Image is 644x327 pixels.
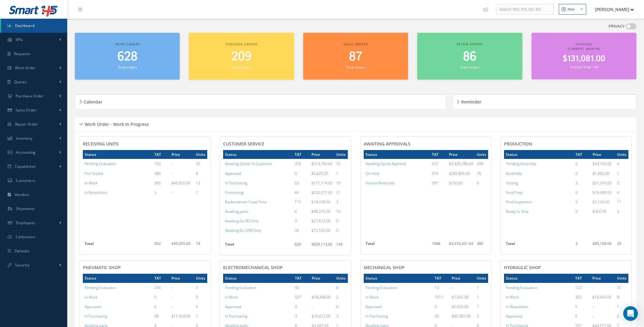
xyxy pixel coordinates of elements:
[225,190,243,195] a: Processing
[344,42,367,46] span: Sales orders
[293,226,310,235] td: 34
[504,150,574,159] th: Status
[506,161,536,166] a: Pending Assembly
[85,190,107,195] a: In Requisition
[223,150,293,159] th: Status
[311,190,333,195] span: $232,277.00
[506,295,519,300] a: In Work
[430,178,447,188] td: 597
[570,65,598,69] small: Invoices Total: 149
[15,262,29,268] span: Security
[574,178,591,188] td: 3
[225,295,238,300] a: In Work
[433,274,450,283] th: TAT
[194,159,207,168] td: 52
[447,150,475,159] th: Price
[430,159,447,168] td: 672
[504,239,574,251] th: Total
[506,180,518,186] a: Testing
[433,302,450,311] td: 0
[591,274,615,283] th: Price
[171,190,173,195] span: -
[85,171,103,176] a: Pre-Tested
[223,240,293,252] th: Total
[568,7,575,12] div: New
[475,302,488,311] td: 1
[504,141,628,147] h4: PRODUCTION
[194,292,207,302] td: 0
[460,65,479,70] small: Total orders
[171,180,190,186] span: $45,655.00
[506,199,532,205] a: Final Inspection
[568,47,600,51] span: (Current Month)
[75,33,180,80] a: Work orders 628 Total orders
[85,304,101,309] a: Approved
[591,150,615,159] th: Price
[171,241,190,246] span: $45,655.00
[574,207,591,216] td: 0
[504,265,628,270] h4: HYDRAULIC SHOP
[115,42,139,46] span: Work orders
[117,48,138,66] span: 628
[83,274,153,283] th: Status
[171,295,173,300] span: -
[16,220,35,225] span: Employees
[194,283,207,292] td: 4
[334,207,348,216] td: 13
[225,314,247,319] a: In Purchasing
[452,314,471,319] span: $95,087.00
[573,283,591,292] td: 122
[83,265,207,270] h4: PNEUMATIC SHOP
[573,311,591,321] td: 0
[364,274,433,283] th: Status
[459,97,481,105] h5: Reminder
[430,169,447,178] td: 419
[574,188,591,197] td: 0
[574,169,591,178] td: 0
[573,302,591,311] td: 5
[232,65,251,70] small: Total orders
[574,150,591,159] th: TAT
[293,292,310,302] td: 527
[153,159,170,168] td: 122
[615,207,628,216] td: 3
[615,159,628,168] td: 4
[452,295,469,300] span: $7,937.00
[576,42,592,46] span: Invoiced
[311,218,330,224] span: $27,673.00
[366,285,397,290] a: Pending Evaluation
[85,180,98,186] a: In Work
[225,180,247,186] a: In Purchasing
[366,304,382,309] a: Approved
[574,159,591,168] td: 0
[15,23,35,28] span: Dashboard
[170,274,194,283] th: Price
[311,199,330,205] span: $18,228.00
[171,285,173,290] span: -
[223,265,348,270] h4: ELECTROMECHANICAL SHOP
[118,65,137,70] small: Total orders
[506,314,522,319] a: Approved
[225,199,267,205] a: Backordered / Lead Time
[293,216,310,226] td: 3
[334,302,348,311] td: 0
[194,239,207,251] td: 74
[16,206,35,211] span: Shipments
[311,242,333,247] span: $829,113.62
[366,180,394,186] a: Invoice Reversed
[615,283,628,292] td: 31
[15,122,38,127] span: Repair Order
[592,285,594,290] span: -
[226,42,257,46] span: Purchase orders
[563,53,605,65] span: $131,081.00
[293,302,310,311] td: 0
[593,171,609,176] span: $1,900.00
[310,150,334,159] th: Price
[153,169,170,178] td: 380
[194,274,207,283] th: Units
[16,136,33,141] span: Inventory
[506,171,522,176] a: Assembly
[293,311,310,321] td: 3
[312,304,313,309] span: -
[593,241,612,246] span: $85,108.00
